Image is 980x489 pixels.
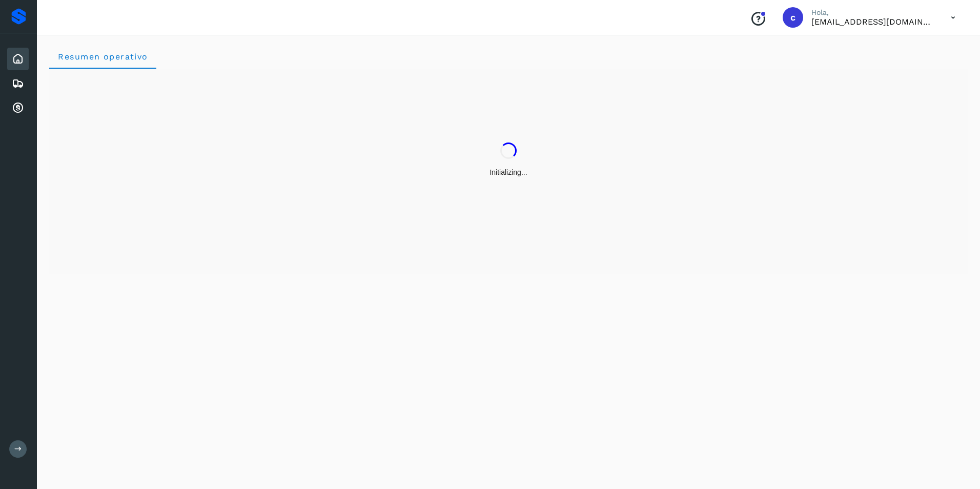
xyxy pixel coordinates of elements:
[7,48,29,70] div: Inicio
[811,17,934,27] p: cuentasxcobrar@readysolutions.com.mx
[811,8,934,17] p: Hola,
[7,72,29,95] div: Embarques
[57,52,148,62] span: Resumen operativo
[7,97,29,119] div: Cuentas por cobrar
